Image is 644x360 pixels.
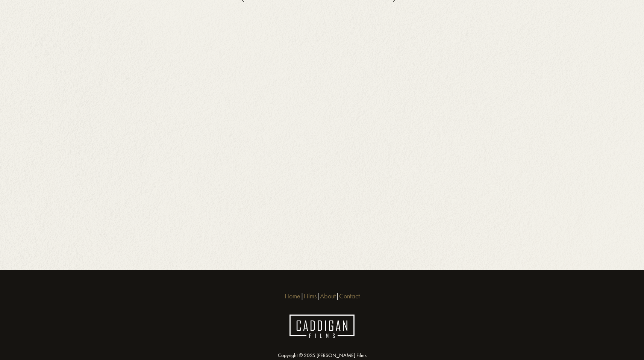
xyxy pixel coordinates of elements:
a: Contact [339,291,360,301]
a: About [320,291,336,301]
a: Home [285,291,300,301]
p: Copyright © 2025 [PERSON_NAME] Films [232,351,412,359]
p: | | | [232,291,412,301]
a: Films [304,291,317,301]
